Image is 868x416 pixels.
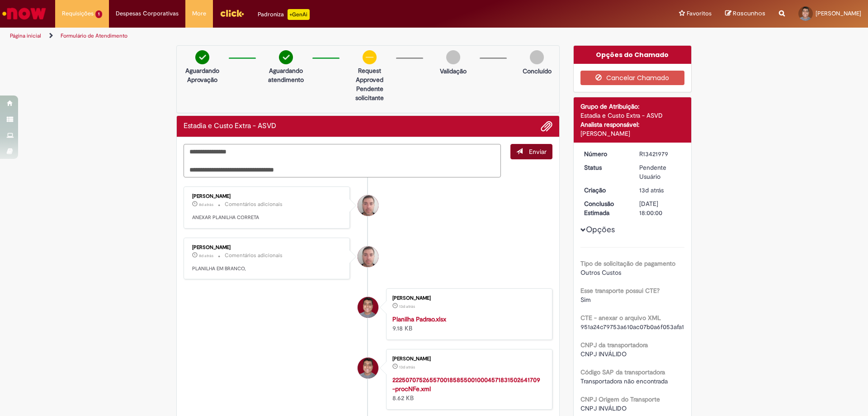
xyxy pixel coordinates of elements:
div: R13421979 [639,149,681,158]
p: Aguardando Aprovação [180,66,224,84]
span: Requisições [62,9,94,18]
div: Analista responsável: [580,120,685,129]
b: CTE - anexar o arquivo XML [580,314,661,322]
div: Luiz Carlos Barsotti Filho [358,195,378,216]
img: img-circle-grey.png [446,50,460,64]
span: CNPJ INVÁLIDO [580,404,627,412]
p: PLANILHA EM BRANCO, [192,265,343,273]
p: Concluído [523,67,552,76]
span: 1 [95,10,102,18]
div: Grupo de Atribuição: [580,102,685,111]
a: Página inicial [10,32,41,39]
div: Pendente Usuário [639,163,681,181]
span: Sim [580,296,591,304]
div: [PERSON_NAME] [192,194,343,199]
div: Thiago Soares Borges Da Silva [358,358,378,378]
div: Padroniza [258,9,310,20]
small: Comentários adicionais [225,252,283,259]
div: 9.18 KB [392,315,543,333]
dt: Status [577,163,633,172]
img: circle-minus.png [363,50,377,64]
span: Transportadora não encontrada [580,377,668,385]
img: img-circle-grey.png [530,50,544,64]
div: [PERSON_NAME] [192,245,343,250]
p: Aguardando atendimento [264,66,308,84]
small: Comentários adicionais [225,201,283,208]
p: Pendente solicitante [348,84,392,102]
ul: Trilhas de página [7,28,572,44]
a: Planilha Padrao.xlsx [392,315,446,323]
dt: Criação [577,186,633,195]
div: Opções do Chamado [574,46,692,64]
span: 8d atrás [199,202,213,207]
button: Cancelar Chamado [580,71,685,85]
span: Enviar [529,148,547,156]
a: 22250707526557001858550010004571831502641709-procNFe.xml [392,376,540,393]
h2: Estadia e Custo Extra - ASVD Histórico de tíquete [184,122,276,130]
p: +GenAi [288,9,310,20]
b: Código SAP da transportadora [580,368,665,376]
a: Formulário de Atendimento [61,32,127,39]
p: Validação [440,67,467,76]
button: Adicionar anexos [541,120,552,132]
div: 15/08/2025 18:00:41 [639,186,681,195]
time: 15/08/2025 18:00:37 [399,304,415,309]
b: Esse transporte possui CTE? [580,287,660,295]
button: Enviar [510,144,552,159]
span: Despesas Corporativas [116,9,179,18]
p: ANEXAR PLANILHA CORRETA [192,214,343,221]
div: Estadia e Custo Extra - ASVD [580,111,685,120]
div: [PERSON_NAME] [580,129,685,138]
div: [PERSON_NAME] [392,356,543,362]
span: Outros Custos [580,268,621,277]
span: More [192,9,206,18]
textarea: Digite sua mensagem aqui... [184,144,501,177]
dt: Número [577,149,633,158]
b: Tipo de solicitação de pagamento [580,259,675,268]
span: Rascunhos [733,9,765,18]
span: [PERSON_NAME] [816,10,861,17]
span: 13d atrás [399,364,415,370]
img: click_logo_yellow_360x200.png [220,6,244,20]
div: Luiz Carlos Barsotti Filho [358,246,378,267]
a: Rascunhos [725,10,765,18]
span: 951a24c79753a610ac07b0a6f053afa1 [580,323,684,331]
time: 21/08/2025 11:11:26 [199,253,213,258]
div: [DATE] 18:00:00 [639,199,681,217]
img: check-circle-green.png [195,50,209,64]
img: ServiceNow [1,5,47,23]
img: check-circle-green.png [279,50,293,64]
p: request approved [348,66,392,84]
span: Favoritos [687,9,712,18]
time: 21/08/2025 11:12:02 [199,202,213,207]
span: CNPJ INVÁLIDO [580,350,627,358]
div: Thiago Soares Borges Da Silva [358,297,378,318]
span: 8d atrás [199,253,213,258]
b: CNPJ Origem do Transporte [580,395,660,403]
dt: Conclusão Estimada [577,199,633,217]
div: 8.62 KB [392,375,543,402]
span: 13d atrás [639,186,664,194]
time: 15/08/2025 18:00:41 [639,186,664,194]
time: 15/08/2025 17:59:41 [399,364,415,370]
b: CNPJ da transportadora [580,341,648,349]
div: [PERSON_NAME] [392,296,543,301]
span: 13d atrás [399,304,415,309]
